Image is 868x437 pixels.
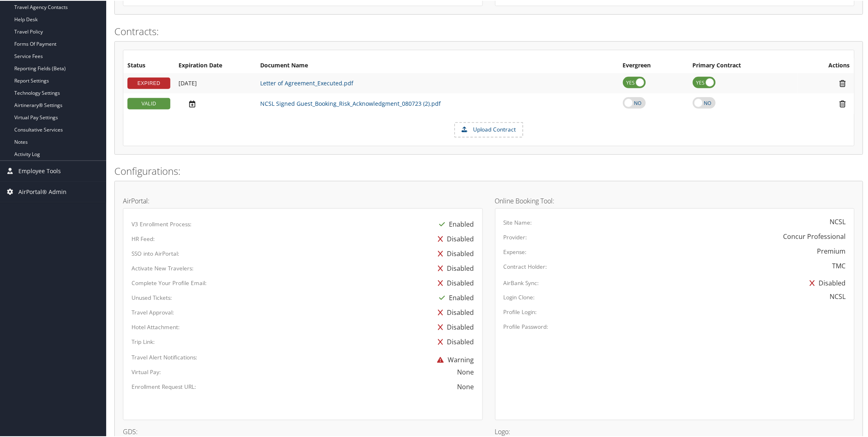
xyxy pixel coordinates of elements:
[127,97,170,109] div: VALID
[434,334,474,348] div: Disabled
[455,122,522,136] label: Upload Contract
[132,322,180,330] label: Hotel Attachment:
[179,99,252,107] div: Add/Edit Date
[689,58,798,72] th: Primary Contract
[619,58,689,72] th: Evergreen
[798,58,854,72] th: Actions
[504,232,527,241] label: Provider:
[127,77,170,88] div: EXPIRED
[832,260,846,270] div: TMC
[504,322,549,330] label: Profile Password:
[132,352,197,361] label: Travel Alert Notifications:
[179,78,197,86] span: [DATE]
[132,263,194,272] label: Activate New Travelers:
[495,428,855,434] h4: Logo:
[114,163,863,177] h2: Configurations:
[123,58,174,72] th: Status
[504,262,547,270] label: Contract Holder:
[504,307,537,315] label: Profile Login:
[806,275,846,290] div: Disabled
[132,249,179,257] label: SSO into AirPortal:
[132,278,207,286] label: Complete Your Profile Email:
[433,355,474,363] span: Warning
[434,304,474,319] div: Disabled
[504,278,539,286] label: AirBank Sync:
[434,260,474,275] div: Disabled
[260,78,353,86] a: Letter of Agreement_Executed.pdf
[260,99,441,107] a: NCSL Signed Guest_Booking_Risk_Acknowledgment_080723 (2).pdf
[132,234,155,242] label: HR Feed:
[132,382,196,390] label: Enrollment Request URL:
[817,245,846,255] div: Premium
[132,367,161,375] label: Virtual Pay:
[123,428,483,434] h4: GDS:
[132,219,192,227] label: V3 Enrollment Process:
[123,197,483,203] h4: AirPortal:
[830,291,846,301] div: NCSL
[18,160,61,181] span: Employee Tools
[179,79,252,86] div: Add/Edit Date
[836,99,850,107] i: Remove Contract
[132,293,172,301] label: Unused Tickets:
[504,247,527,255] label: Expense:
[132,337,155,345] label: Trip Link:
[836,78,850,87] i: Remove Contract
[504,292,535,301] label: Login Clone:
[457,366,474,376] div: None
[830,216,846,226] div: NCSL
[504,218,532,226] label: Site Name:
[114,24,863,38] h2: Contracts:
[434,319,474,334] div: Disabled
[132,308,174,316] label: Travel Approval:
[434,231,474,245] div: Disabled
[435,290,474,304] div: Enabled
[435,216,474,231] div: Enabled
[18,181,67,201] span: AirPortal® Admin
[174,58,256,72] th: Expiration Date
[434,245,474,260] div: Disabled
[783,231,846,241] div: Concur Professional
[279,381,474,391] div: None
[434,275,474,290] div: Disabled
[495,197,855,203] h4: Online Booking Tool:
[256,58,619,72] th: Document Name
